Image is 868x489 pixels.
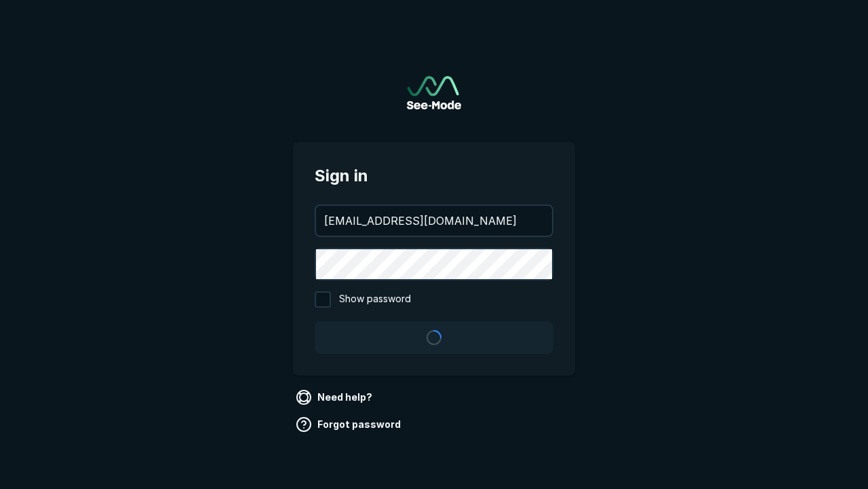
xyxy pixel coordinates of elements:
input: your@email.com [316,206,552,236]
a: Need help? [293,386,378,408]
span: Show password [339,291,411,308]
img: See-Mode Logo [407,76,461,109]
a: Forgot password [293,414,406,435]
span: Sign in [315,164,553,188]
a: Go to sign in [407,76,461,109]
